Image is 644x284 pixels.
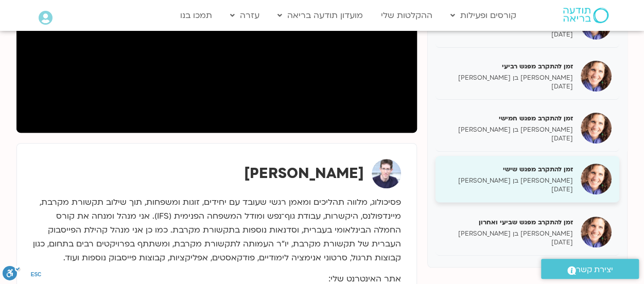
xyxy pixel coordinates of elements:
[443,82,573,91] p: [DATE]
[376,6,438,25] a: ההקלטות שלי
[272,6,368,25] a: מועדון תודעה בריאה
[443,74,573,82] p: [PERSON_NAME] בן [PERSON_NAME]
[443,218,573,227] h5: זמן להתקרב מפגש שביעי ואחרון
[443,134,573,143] p: [DATE]
[443,126,573,134] p: [PERSON_NAME] בן [PERSON_NAME]
[372,159,401,188] img: ערן טייכר
[443,165,573,174] h5: זמן להתקרב מפגש שישי
[581,113,612,144] img: זמן להתקרב מפגש חמישי
[225,6,265,25] a: עזרה
[576,263,613,277] span: יצירת קשר
[443,229,573,238] p: [PERSON_NAME] בן [PERSON_NAME]
[581,61,612,92] img: זמן להתקרב מפגש רביעי
[443,62,573,71] h5: זמן להתקרב מפגש רביעי
[175,6,217,25] a: תמכו בנו
[443,114,573,123] h5: זמן להתקרב מפגש חמישי
[443,30,573,39] p: [DATE]
[244,164,364,183] strong: [PERSON_NAME]
[32,196,401,265] p: פסיכולוג, מלווה תהליכים ומאמן רגשי שעובד עם יחידים, זוגות ומשפחות, תוך שילוב תקשורת מקרבת, מיינדפ...
[443,238,573,247] p: [DATE]
[581,217,612,247] img: זמן להתקרב מפגש שביעי ואחרון
[563,8,608,23] img: תודעה בריאה
[445,6,521,25] a: קורסים ופעילות
[443,176,573,185] p: [PERSON_NAME] בן [PERSON_NAME]
[443,185,573,194] p: [DATE]
[541,259,639,279] a: יצירת קשר
[581,164,612,194] img: זמן להתקרב מפגש שישי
